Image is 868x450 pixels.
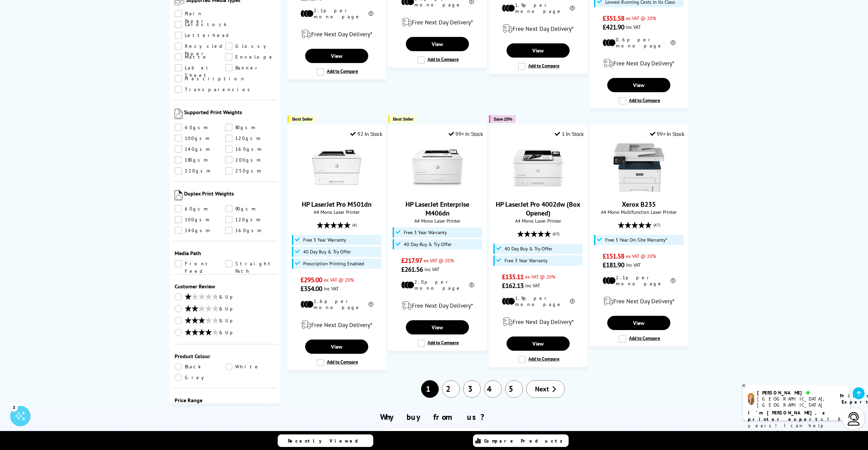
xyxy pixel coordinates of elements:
[175,86,254,93] a: Transparencies
[502,281,524,290] span: £162.13
[406,37,469,51] a: View
[350,130,382,137] div: 92 In Stock
[175,75,245,82] a: Prescription
[225,135,276,142] a: 120gsm
[225,363,276,370] a: White
[424,257,454,264] span: ex VAT @ 20%
[10,404,18,411] div: 3
[311,142,362,193] img: HP LaserJet Pro M501dn
[502,272,524,281] span: £135.11
[303,249,351,254] span: 40 Day Buy & Try Offer
[278,434,373,447] a: Recently Viewed
[553,227,559,240] span: (63)
[505,246,552,251] span: 40 Day Buy & Try Offer
[317,68,358,76] label: Add to Compare
[175,42,225,50] a: Recycled Paper
[317,359,358,366] label: Add to Compare
[404,230,447,235] span: Free 3 Year Warranty
[847,412,861,426] img: user-headset-light.svg
[496,200,580,218] a: HP LaserJet Pro 4002dw (Box Opened)
[613,142,664,193] img: Xerox B235
[392,218,483,224] span: A4 Mono Laser Printer
[175,353,276,360] span: Product Colour
[324,285,339,292] span: inc VAT
[473,434,569,447] a: Compare Products
[626,253,656,259] span: ex VAT @ 20%
[603,23,625,32] span: £421.90
[401,265,423,274] span: £261.56
[175,329,276,337] a: & Up
[175,293,276,302] a: & Up
[417,340,459,347] label: Add to Compare
[484,380,502,398] a: 4
[291,25,382,44] div: modal_delivery
[175,260,225,267] a: Front Feed
[513,142,564,193] img: HP LaserJet Pro 4002dw (Box Opened)
[526,380,565,398] a: Next
[505,258,548,263] span: Free 3 Year Warranty
[175,216,225,223] a: 100gsm
[175,190,182,200] img: Duplex Print Weights
[392,13,483,32] div: modal_delivery
[300,284,322,293] span: £354.00
[603,274,675,287] li: 2.1p per mono page
[518,356,559,363] label: Add to Compare
[507,336,570,351] a: View
[225,227,276,234] a: 160gsm
[303,261,364,266] span: Prescription Printing Enabled
[175,64,225,71] a: Label Sheet
[425,266,439,272] span: inc VAT
[494,117,512,122] span: Save 25%
[404,242,452,247] span: 40 Day Buy & Try Offer
[449,130,483,137] div: 99+ In Stock
[225,205,276,212] a: 90gsm
[593,54,685,73] div: modal_delivery
[175,145,225,153] a: 140gsm
[175,205,225,212] a: 60gsm
[622,200,656,209] a: Xerox B235
[748,410,827,422] b: I'm [PERSON_NAME], a printer expert
[607,78,670,92] a: View
[175,156,225,164] a: 180gsm
[388,115,417,123] button: Best Seller
[555,130,584,137] div: 1 In Stock
[175,53,225,61] a: Matte
[406,320,469,334] a: View
[493,312,584,331] div: modal_delivery
[593,209,685,215] span: A4 Mono Multifunction Laser Printer
[507,43,570,58] a: View
[463,380,481,398] a: 3
[175,283,276,290] span: Customer Review
[619,97,660,105] label: Add to Compare
[300,275,322,284] span: £295.00
[393,117,414,122] span: Best Seller
[175,317,276,325] a: & Up
[175,124,225,131] a: 60gsm
[505,380,523,398] a: 5
[175,167,225,175] a: 220gsm
[311,188,362,195] a: HP LaserJet Pro M501dn
[291,315,382,334] div: modal_delivery
[189,412,679,422] h2: Why buy from us?
[442,380,460,398] a: 2
[406,200,469,218] a: HP LaserJet Enterprise M406dn
[305,340,368,354] a: View
[175,109,182,119] img: Supported Print Weights
[412,142,463,193] img: HP LaserJet Enterprise M406dn
[288,438,365,444] span: Recently Viewed
[175,250,276,257] span: Media Path
[401,279,474,291] li: 2.0p per mono page
[607,316,670,330] a: View
[626,15,656,21] span: ex VAT @ 20%
[225,156,276,164] a: 200gsm
[603,37,675,49] li: 0.6p per mono page
[175,32,231,39] a: Letterhead
[401,256,422,265] span: £217.97
[352,219,357,231] span: (4)
[225,64,276,71] a: Banner
[653,219,660,231] span: (47)
[748,393,754,405] img: amy-livechat.png
[513,188,564,195] a: HP LaserJet Pro 4002dw (Box Opened)
[175,363,225,370] a: Black
[417,56,459,64] label: Add to Compare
